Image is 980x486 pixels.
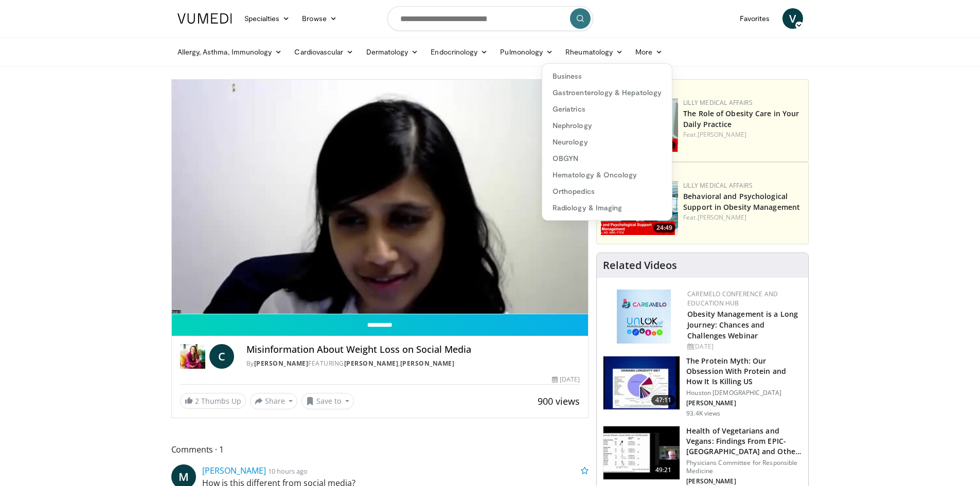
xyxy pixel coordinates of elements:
div: Feat. [683,130,804,139]
a: Hematology & Oncology [542,167,672,183]
img: VuMedi Logo [177,13,232,24]
a: OBGYN [542,150,672,167]
a: Radiology & Imaging [542,200,672,216]
p: [PERSON_NAME] [686,399,802,407]
a: 2 Thumbs Up [180,393,246,409]
a: Behavioral and Psychological Support in Obesity Management [683,191,800,212]
img: Dr. Carolynn Francavilla [180,344,205,369]
a: Browse [296,8,343,29]
p: 93.4K views [686,409,720,418]
video-js: Video Player [172,80,589,314]
a: The Role of Obesity Care in Your Daily Practice [683,109,799,129]
span: 2 [195,396,199,406]
a: Lilly Medical Affairs [683,98,753,107]
a: [PERSON_NAME] [698,213,746,222]
a: 47:11 The Protein Myth: Our Obsession With Protein and How It Is Killing US Houston [DEMOGRAPHIC_... [603,356,802,418]
a: Favorites [734,8,776,29]
a: Dermatology [360,42,425,62]
a: [PERSON_NAME] [344,359,399,368]
a: Rheumatology [559,42,629,62]
a: Geriatrics [542,101,672,117]
p: Physicians Committee for Responsible Medicine [686,459,802,475]
a: Specialties [238,8,296,29]
a: Endocrinology [424,42,494,62]
button: Save to [301,393,354,409]
button: Share [250,393,298,409]
img: 606f2b51-b844-428b-aa21-8c0c72d5a896.150x105_q85_crop-smart_upscale.jpg [603,426,680,480]
a: Obesity Management is a Long Journey: Chances and Challenges Webinar [687,309,798,340]
h3: The Protein Myth: Our Obsession With Protein and How It Is Killing US [686,356,802,387]
span: 24:49 [653,223,675,232]
a: More [629,42,669,62]
a: [PERSON_NAME] [202,465,266,476]
a: Lilly Medical Affairs [683,181,753,190]
span: 49:21 [651,465,676,475]
a: CaReMeLO Conference and Education Hub [687,290,778,308]
small: 10 hours ago [268,466,308,476]
div: Feat. [683,213,804,222]
a: Pulmonology [494,42,559,62]
a: [PERSON_NAME] [254,359,309,368]
input: Search topics, interventions [387,6,593,31]
span: Comments 1 [171,443,589,456]
h3: Health of Vegetarians and Vegans: Findings From EPIC-[GEOGRAPHIC_DATA] and Othe… [686,426,802,457]
div: By FEATURING , [246,359,580,368]
a: Cardiovascular [288,42,360,62]
h4: Related Videos [603,259,677,272]
a: V [782,8,803,29]
a: Gastroenterology & Hepatology [542,84,672,101]
a: Neurology [542,134,672,150]
a: Orthopedics [542,183,672,200]
span: 900 views [538,395,580,407]
a: Business [542,68,672,84]
img: b7b8b05e-5021-418b-a89a-60a270e7cf82.150x105_q85_crop-smart_upscale.jpg [603,356,680,410]
p: [PERSON_NAME] [686,477,802,485]
a: [PERSON_NAME] [698,130,746,139]
a: [PERSON_NAME] [400,359,455,368]
p: Houston [DEMOGRAPHIC_DATA] [686,389,802,397]
h4: Misinformation About Weight Loss on Social Media [246,344,580,355]
div: [DATE] [687,342,800,351]
a: Allergy, Asthma, Immunology [171,42,289,62]
span: 47:11 [651,395,676,405]
div: [DATE] [552,375,580,384]
img: 45df64a9-a6de-482c-8a90-ada250f7980c.png.150x105_q85_autocrop_double_scale_upscale_version-0.2.jpg [617,290,671,344]
a: C [209,344,234,369]
a: Nephrology [542,117,672,134]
